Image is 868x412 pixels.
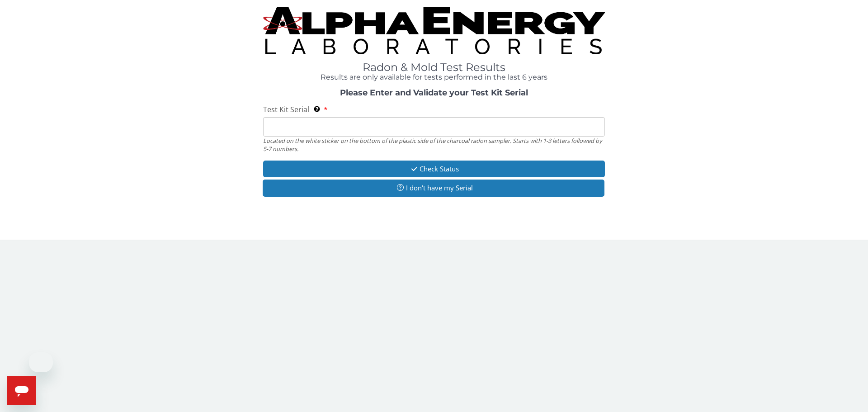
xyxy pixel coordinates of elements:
h4: Results are only available for tests performed in the last 6 years [263,73,605,81]
span: Test Kit Serial [263,104,309,114]
div: Located on the white sticker on the bottom of the plastic side of the charcoal radon sampler. Sta... [263,137,605,153]
iframe: Button to launch messaging window [7,376,36,405]
button: Check Status [263,161,605,177]
strong: Please Enter and Validate your Test Kit Serial [340,88,528,98]
iframe: Message from company [29,352,53,372]
h1: Radon & Mold Test Results [263,62,605,73]
img: TightCrop.jpg [263,7,605,54]
button: I don't have my Serial [263,180,604,196]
